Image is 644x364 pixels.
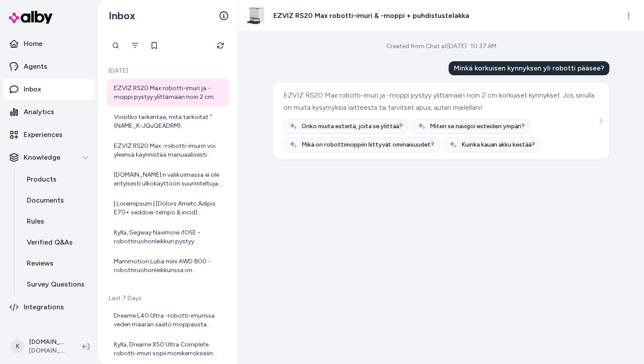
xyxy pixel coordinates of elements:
div: Kyllä, Segway Navimow i105E -robottiruohonleikkuri pystyy leikkaamaan useita erillisiä leikkuualu... [114,228,224,246]
a: EZVIZ RS20 Max -robotti-imurin voi yleensä käynnistää manuaalisesti robotin omasta painikkeesta, ... [107,136,229,164]
a: Products [18,169,95,190]
p: Last 7 Days [107,294,229,303]
a: Integrations [4,297,95,318]
p: Survey Questions [27,279,85,290]
p: Experiences [24,129,63,140]
p: Inbox [24,84,41,94]
p: Verified Q&As [27,237,73,248]
a: Analytics [4,101,95,122]
span: Onko muita esteitä, joita se ylittää? [301,122,403,131]
div: Dreame L40 Ultra -robotti-imurissa veden määrän säätö moppausta varten onnistuu mobiilisovellukse... [114,311,224,329]
a: Agents [4,56,95,77]
div: EZVIZ RS20 Max robotti-imuri ja -moppi pystyy ylittämään noin 2 cm korkuiset kynnykset. Jos sinul... [283,89,597,114]
p: Documents [27,195,64,206]
div: EZVIZ RS20 Max -robotti-imurin voi yleensä käynnistää manuaalisesti robotin omasta painikkeesta, ... [114,142,224,159]
p: Integrations [24,302,64,312]
span: Mikä on robottimoppiin liittyvät ominaisuudet? [301,140,434,149]
div: Minkä korkuisen kynnyksen yli robotti pääsee? [449,61,609,75]
p: [DOMAIN_NAME] Shopify [29,338,68,346]
div: Voisitko tarkentaa, mitä tarkoitat "{NAME_K-JQuQEADRM}[DEMOGRAPHIC_DATA] käytössä"? Haluatko tiet... [114,113,224,130]
p: Rules [27,216,44,227]
a: Inbox [4,79,95,100]
div: EZVIZ RS20 Max robotti-imuri ja -moppi pystyy ylittämään noin 2 cm korkuiset kynnykset. Jos sinul... [114,84,224,101]
a: Survey Questions [18,274,95,295]
img: EZVIZ_RS20_Max_main_1.jpg [246,6,266,26]
p: Agents [24,61,47,72]
a: EZVIZ RS20 Max robotti-imuri ja -moppi pystyy ylittämään noin 2 cm korkuiset kynnykset. Jos sinul... [107,79,229,107]
p: Reviews [27,258,53,269]
p: Knowledge [24,152,60,163]
a: Rules [18,211,95,232]
a: Voisitko tarkentaa, mitä tarkoitat "{NAME_K-JQuQEADRM}[DEMOGRAPHIC_DATA] käytössä"? Haluatko tiet... [107,108,229,136]
div: Mammotion Luba mini AWD 800 -robottiruohonleikkurissa on automaattinen valaistus, joka aktivoituu... [114,257,224,275]
p: [DATE] [107,66,229,75]
button: Filter [126,37,144,54]
h2: Inbox [109,9,135,22]
a: Experiences [4,124,95,145]
a: Reviews [18,253,95,274]
a: Kyllä, Dreame X50 Ultra Complete robotti-imuri sopii monikerroksisiin asuntoihin. Laitteen muisti... [107,335,229,363]
a: Verified Q&As [18,232,95,253]
a: Home [4,33,95,54]
h3: EZVIZ RS20 Max robotti-imuri & -moppi + puhdistustelakka [273,10,469,21]
button: Knowledge [4,147,95,168]
img: alby Logo [9,11,53,24]
span: Miten se navigoi esteiden ympäri? [430,122,525,131]
p: Home [24,38,42,49]
a: Dreame L40 Ultra -robotti-imurissa veden määrän säätö moppausta varten onnistuu mobiilisovellukse... [107,306,229,334]
a: | Loremipsum | [Dolors Ametc Adipis E70+ seddoei-tempo & incid](utlab://etd.magnaali.en/adminimv/... [107,194,229,222]
button: Refresh [212,37,229,54]
button: See more [595,115,606,126]
a: Documents [18,190,95,211]
div: [DOMAIN_NAME]:n valikoimassa ei ole erityisesti ulkokäyttöön suunniteltuja robotti-imureita. Usei... [114,171,224,188]
a: [DOMAIN_NAME]:n valikoimassa ei ole erityisesti ulkokäyttöön suunniteltuja robotti-imureita. Usei... [107,165,229,193]
a: Mammotion Luba mini AWD 800 -robottiruohonleikkurissa on automaattinen valaistus, joka aktivoituu... [107,252,229,280]
div: Created from Chat at [DATE] · 10:37 AM [386,42,496,51]
div: Kyllä, Dreame X50 Ultra Complete robotti-imuri sopii monikerroksisiin asuntoihin. Laitteen muisti... [114,340,224,358]
button: K[DOMAIN_NAME] Shopify[DOMAIN_NAME] [5,332,75,360]
a: Kyllä, Segway Navimow i105E -robottiruohonleikkuri pystyy leikkaamaan useita erillisiä leikkuualu... [107,223,229,251]
div: | Loremipsum | [Dolors Ametc Adipis E70+ seddoei-tempo & incid](utlab://etd.magnaali.en/adminimv/... [114,199,224,217]
p: Analytics [24,107,54,117]
p: Products [27,174,57,185]
span: Kuinka kauan akku kestää? [461,140,535,149]
span: K [11,339,25,353]
span: [DOMAIN_NAME] [29,346,68,355]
